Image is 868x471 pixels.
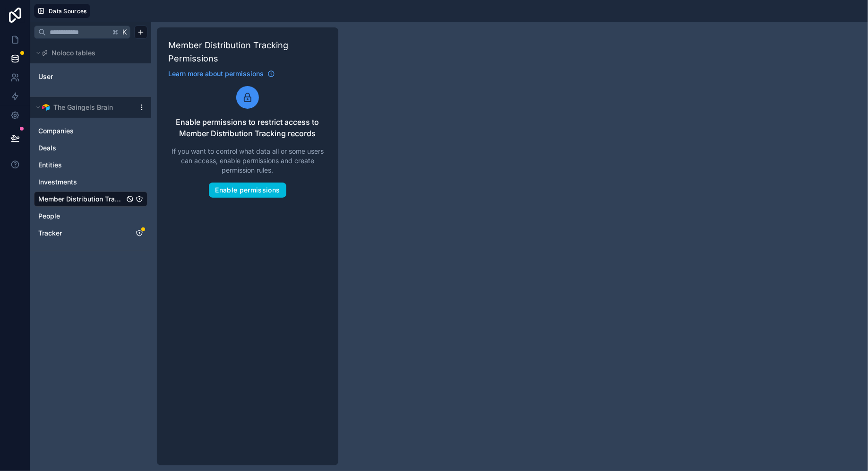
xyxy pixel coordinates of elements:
div: User [34,69,147,84]
span: Entities [38,160,62,170]
a: User [38,72,115,81]
a: Investments [38,177,124,187]
span: Deals [38,143,56,153]
button: Noloco tables [34,46,142,60]
div: Tracker [34,226,147,241]
img: Airtable Logo [42,104,50,111]
span: K [121,29,128,35]
button: Data Sources [34,4,90,18]
span: User [38,72,53,81]
div: Investments [34,174,147,190]
a: Member Distribution Tracking [38,194,124,204]
a: Tracker [38,228,124,238]
span: The Gaingels Brain [53,103,113,112]
div: People [34,209,147,224]
div: Companies [34,123,147,139]
a: Companies [38,126,124,136]
span: If you want to control what data all or some users can access, enable permissions and create perm... [168,147,327,175]
span: Learn more about permissions [168,69,264,78]
a: Deals [38,143,124,153]
span: Data Sources [49,8,87,15]
span: Noloco tables [52,48,95,58]
span: Companies [38,126,74,136]
span: People [38,211,60,221]
span: Tracker [38,228,62,238]
a: People [38,211,124,221]
h1: Member Distribution Tracking Permissions [168,39,327,65]
span: Investments [38,177,77,187]
a: Learn more about permissions [168,69,275,78]
a: Entities [38,160,124,170]
div: Entities [34,157,147,173]
div: Member Distribution Tracking [34,192,147,207]
span: Enable permissions to restrict access to Member Distribution Tracking records [168,116,327,139]
button: Enable permissions [209,183,286,198]
div: Deals [34,140,147,156]
button: Airtable LogoThe Gaingels Brain [34,101,134,114]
